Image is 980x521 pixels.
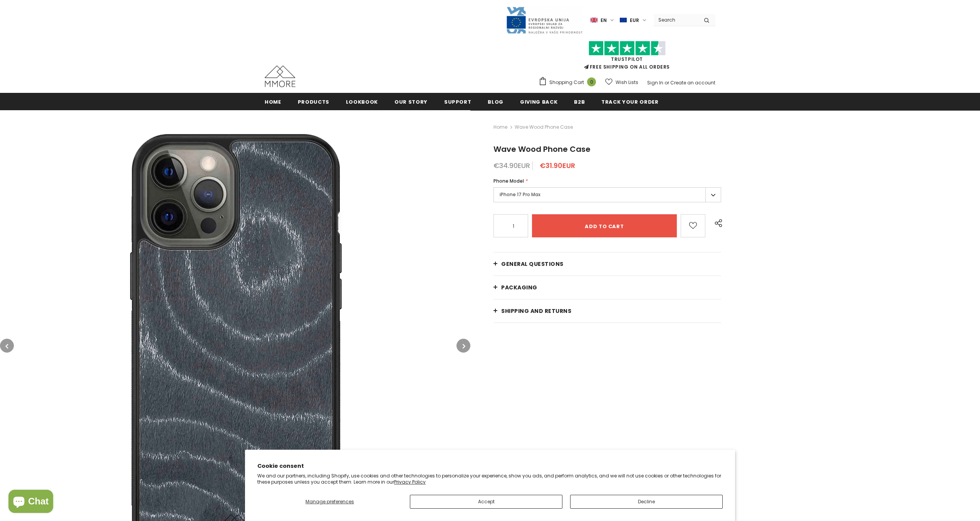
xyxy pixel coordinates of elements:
span: Giving back [520,98,557,106]
p: We and our partners, including Shopify, use cookies and other technologies to personalize your ex... [257,473,723,485]
span: or [665,79,669,86]
a: B2B [574,93,585,110]
a: Trustpilot [611,56,643,62]
span: Shipping and returns [501,307,571,315]
span: support [444,98,472,106]
span: Blog [488,98,503,106]
button: Decline [570,495,723,509]
span: €31.90EUR [540,161,575,170]
a: Privacy Policy [394,479,426,485]
a: Track your order [601,93,658,110]
a: Shopping Cart 0 [539,77,600,88]
span: en [601,17,607,24]
span: Track your order [601,98,658,106]
span: 0 [587,77,596,86]
a: Sign In [647,79,663,86]
span: Our Story [394,98,428,106]
a: Blog [488,93,503,110]
h2: Cookie consent [257,462,723,470]
img: MMORE Cases [265,66,295,87]
label: iPhone 17 Pro Max [493,187,721,202]
a: Shipping and returns [493,299,721,323]
span: Lookbook [346,98,378,106]
a: support [444,93,472,110]
a: PACKAGING [493,276,721,299]
img: Trust Pilot Stars [589,41,666,56]
input: Search Site [654,14,698,25]
a: Giving back [520,93,557,110]
span: B2B [574,98,585,106]
a: Javni Razpis [506,17,583,23]
a: Create an account [670,79,715,86]
img: i-lang-1.png [591,17,597,24]
span: Phone Model [493,178,524,184]
span: Manage preferences [305,498,354,505]
img: Javni Razpis [506,6,583,34]
inbox-online-store-chat: Shopify online store chat [6,490,55,515]
a: Lookbook [346,93,378,110]
span: Wish Lists [616,79,638,86]
a: Products [298,93,329,110]
span: Wave Wood Phone Case [515,123,573,132]
a: Home [493,123,507,132]
span: Products [298,98,329,106]
span: PACKAGING [501,284,537,291]
span: General Questions [501,260,564,268]
span: EUR [630,17,639,24]
button: Accept [410,495,562,509]
a: Our Story [394,93,428,110]
a: Wish Lists [605,76,638,89]
span: €34.90EUR [493,161,530,170]
span: Shopping Cart [549,79,584,86]
input: Add to cart [532,214,677,237]
span: Wave Wood Phone Case [493,144,591,155]
span: Home [265,98,281,106]
a: General Questions [493,252,721,276]
a: Home [265,93,281,110]
span: FREE SHIPPING ON ALL ORDERS [539,44,715,70]
button: Manage preferences [257,495,402,509]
